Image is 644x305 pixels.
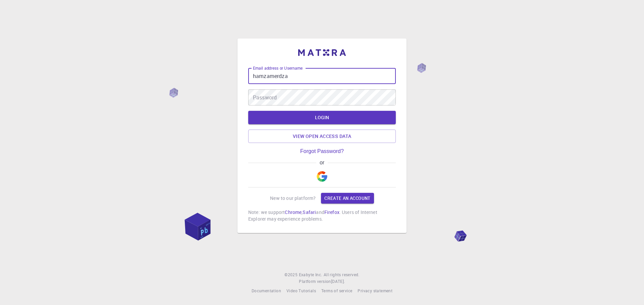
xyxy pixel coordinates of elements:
span: or [316,160,327,166]
p: Note: we support , and . Users of Internet Explorer may experience problems. [248,209,396,222]
a: Forgot Password? [300,148,344,154]
a: Privacy statement [358,288,392,294]
span: Documentation [252,288,281,293]
a: Create an account [321,193,374,204]
span: Video Tutorials [286,288,316,293]
a: Terms of service [321,288,352,294]
a: Chrome [285,209,302,215]
img: Google [317,171,327,182]
span: [DATE] . [331,279,345,284]
a: Firefox [324,209,339,215]
span: Privacy statement [358,288,392,293]
span: Terms of service [321,288,352,293]
span: © 2025 [284,272,299,278]
button: LOGIN [248,111,396,124]
span: Exabyte Inc. [299,272,322,277]
span: Platform version [299,278,331,285]
a: [DATE]. [331,278,345,285]
a: View open access data [248,130,396,143]
span: All rights reserved. [324,272,360,278]
a: Exabyte Inc. [299,272,322,278]
p: New to our platform? [270,195,316,202]
a: Safari [303,209,316,215]
a: Documentation [252,288,281,294]
label: Email address or Username [253,65,303,71]
a: Video Tutorials [286,288,316,294]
